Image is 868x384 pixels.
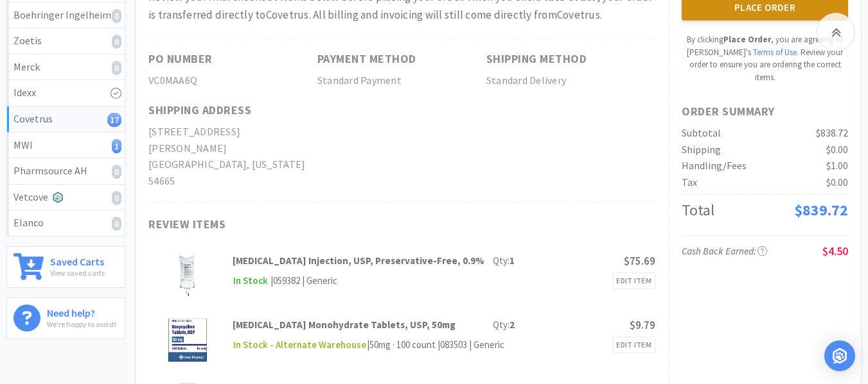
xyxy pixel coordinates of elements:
i: 17 [107,113,121,127]
i: 0 [112,191,121,205]
div: | 059382 | Generic [269,273,337,288]
strong: Place Order [723,34,771,45]
h2: [GEOGRAPHIC_DATA], [US_STATE] 54665 [148,156,317,189]
img: 38b33de9fb234c18a17713b21a330b32_226237.png [174,253,201,298]
h1: Order Summary [682,103,848,121]
div: Zoetis [13,33,118,49]
div: Boehringer Ingelheim [13,7,118,24]
span: $75.69 [624,254,655,268]
strong: [MEDICAL_DATA] Monohydrate Tablets, USP, 50mg [233,319,456,331]
div: Idexx [13,85,118,101]
i: 0 [112,165,121,179]
strong: 2 [509,319,515,331]
img: b7903cf84f564443bb3499850c27393d_712094.png [168,317,208,362]
a: Saved CartsView saved carts [6,246,125,288]
span: In Stock [233,273,269,289]
div: Qty: [493,253,515,269]
a: Idexx [7,80,125,106]
span: $0.00 [826,143,848,156]
p: View saved carts [50,267,105,279]
h1: Shipping Address [148,101,251,120]
a: Zoetis0 [7,28,125,54]
div: | 083503 | Generic [436,337,504,353]
span: Cash Back Earned : [682,245,767,257]
h1: PO Number [148,50,213,69]
a: Merck0 [7,54,125,81]
h1: Shipping Method [486,50,587,69]
h2: Standard Delivery [486,72,655,89]
i: 0 [112,61,121,75]
div: Handling/Fees [682,158,747,174]
span: $4.50 [822,244,848,258]
div: Qty: [493,317,515,333]
p: By clicking , you are agreeing to [PERSON_NAME]'s . Review your order to ensure you are ordering ... [682,33,848,83]
p: We're happy to assist! [47,318,116,330]
span: In Stock - Alternate Warehouse [233,337,367,353]
span: $0.00 [826,176,848,188]
a: Boehringer Ingelheim0 [7,3,125,29]
a: MWI1 [7,133,125,159]
div: Tax [682,174,697,191]
a: Vetcove0 [7,185,125,211]
h2: VC0MAA6Q [148,72,317,89]
strong: [MEDICAL_DATA] Injection, USP, Preservative-Free, 0.9% [233,255,484,267]
h6: Need help? [47,305,116,318]
span: $9.79 [630,318,655,332]
h2: [STREET_ADDRESS][PERSON_NAME] [148,124,317,156]
h1: Review Items [148,215,534,234]
h1: Payment Method [317,50,416,69]
div: Total [682,198,714,222]
div: Shipping [682,142,721,158]
h2: Standard Payment [317,72,486,89]
i: 1 [112,139,121,153]
a: Elanco0 [7,210,125,236]
div: Pharmsource AH [13,163,118,179]
a: Edit Item [612,272,655,289]
div: Covetrus [13,111,118,128]
a: Covetrus17 [7,106,125,133]
strong: 1 [509,255,515,267]
div: Merck [13,59,118,76]
div: Vetcove [13,189,118,206]
span: $839.72 [794,200,848,220]
span: | 50mg · 100 count [367,338,436,351]
a: Pharmsource AH0 [7,158,125,185]
div: Subtotal [682,125,721,142]
div: Elanco [13,215,118,231]
span: $1.00 [826,159,848,172]
i: 0 [112,9,121,23]
h6: Saved Carts [50,253,105,267]
div: Open Intercom Messenger [824,340,855,371]
i: 0 [112,35,121,49]
a: Terms of Use [753,47,797,58]
a: Edit Item [612,337,655,353]
i: 0 [112,217,121,231]
div: MWI [13,137,118,154]
span: $838.72 [816,126,848,139]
